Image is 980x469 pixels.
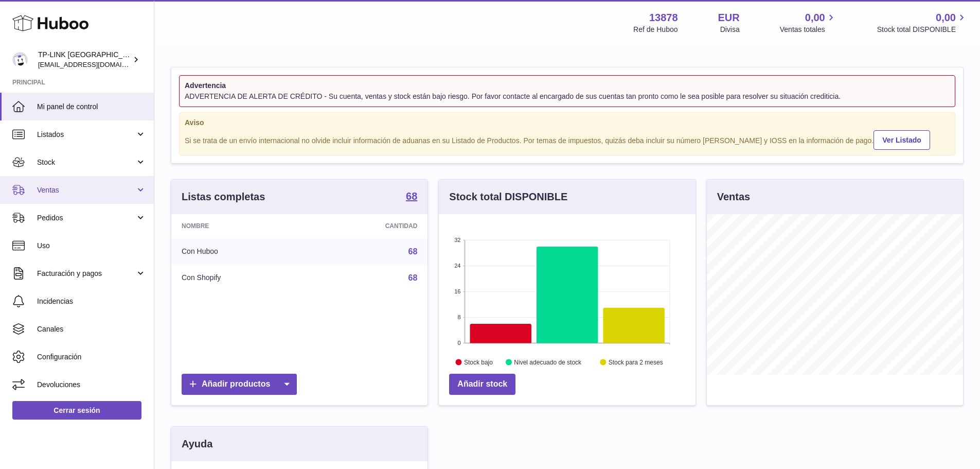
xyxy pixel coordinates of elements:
div: Divisa [720,25,740,34]
th: Nombre [171,214,308,238]
span: Configuración [37,352,146,362]
a: Añadir stock [449,374,515,395]
strong: 13878 [649,11,678,25]
a: 68 [406,191,417,203]
span: Listados [37,130,135,140]
span: Mi panel de control [37,102,146,112]
a: 68 [408,273,418,282]
img: internalAdmin-13878@internal.huboo.com [12,52,28,67]
span: Stock total DISPONIBLE [877,25,968,34]
strong: Aviso [185,118,950,128]
a: 68 [408,247,418,256]
strong: EUR [718,11,740,25]
td: Con Shopify [171,265,308,291]
h3: Listas completas [182,190,265,204]
span: 0,00 [936,11,956,25]
span: Ventas totales [780,25,837,34]
a: 0,00 Ventas totales [780,11,837,34]
strong: Advertencia [185,81,950,91]
td: Con Huboo [171,238,308,265]
a: Añadir productos [182,374,297,395]
div: TP-LINK [GEOGRAPHIC_DATA], SOCIEDAD LIMITADA [38,50,131,70]
span: Stock [37,158,135,167]
a: 0,00 Stock total DISPONIBLE [877,11,968,34]
text: 8 [458,315,461,321]
text: 24 [455,263,461,269]
text: Nivel adecuado de stock [514,359,582,366]
text: 0 [458,340,461,346]
text: 16 [455,289,461,295]
span: Facturación y pagos [37,269,135,279]
text: Stock bajo [464,359,493,366]
a: Cerrar sesión [12,401,141,420]
span: Ventas [37,185,135,195]
span: Devoluciones [37,380,146,390]
a: Ver Listado [874,130,930,150]
div: ADVERTENCIA DE ALERTA DE CRÉDITO - Su cuenta, ventas y stock están bajo riesgo. Por favor contact... [185,92,950,101]
span: Pedidos [37,213,135,223]
div: Si se trata de un envío internacional no olvide incluir información de aduanas en su Listado de P... [185,129,950,150]
h3: Ayuda [182,437,212,451]
span: Canales [37,324,146,334]
span: Uso [37,241,146,251]
strong: 68 [406,191,417,201]
h3: Ventas [717,190,750,204]
span: [EMAIL_ADDRESS][DOMAIN_NAME] [38,60,151,68]
span: Incidencias [37,297,146,306]
span: 0,00 [805,11,825,25]
text: 32 [455,237,461,244]
h3: Stock total DISPONIBLE [449,190,567,204]
th: Cantidad [308,214,428,238]
div: Ref de Huboo [633,25,678,34]
text: Stock para 2 meses [609,359,663,366]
